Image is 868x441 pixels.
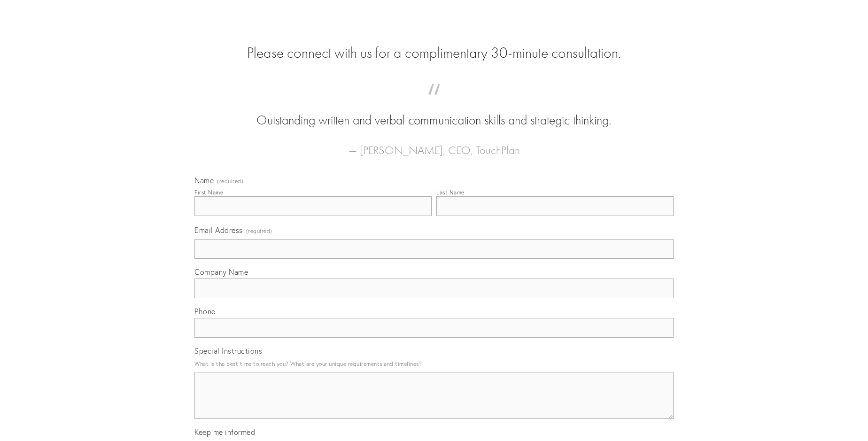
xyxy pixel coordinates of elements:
div: First Name [194,189,223,196]
span: Phone [194,307,216,316]
div: Last Name [436,189,465,196]
span: Name [194,176,214,185]
figcaption: — [PERSON_NAME], CEO, TouchPlan [209,130,659,160]
span: Company Name [194,267,248,277]
span: Email Address [194,225,243,235]
span: Special Instructions [194,346,262,356]
span: (required) [246,224,272,237]
p: What is the best time to reach you? What are your unique requirements and timelines? [194,357,674,370]
span: (required) [217,178,243,184]
span: Keep me informed [194,427,255,437]
h2: Please connect with us for a complimentary 30-minute consultation. [194,44,674,62]
blockquote: Outstanding written and verbal communication skills and strategic thinking. [209,93,659,130]
span: “ [209,93,659,111]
